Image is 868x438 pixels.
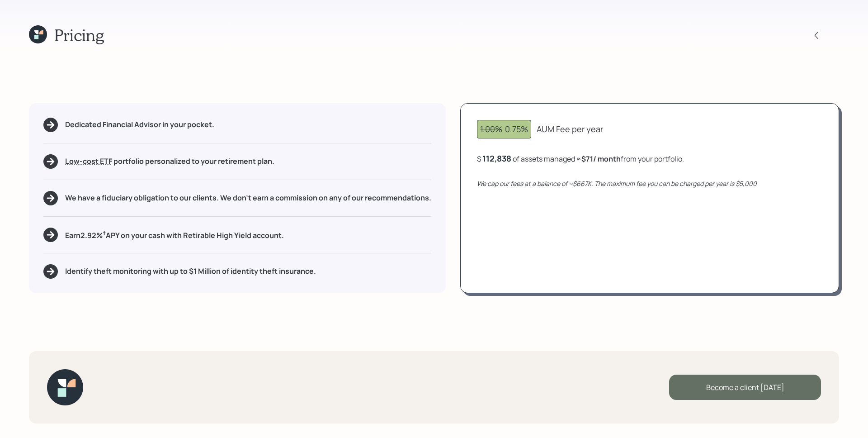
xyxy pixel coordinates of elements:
i: We cap our fees at a balance of ~$667K. The maximum fee you can be charged per year is $5,000 [477,179,757,188]
h5: Earn 2.92 % APY on your cash with Retirable High Yield account. [65,229,284,240]
b: $71 / month [581,154,621,164]
div: Become a client [DATE] [669,375,821,400]
span: Low-cost ETF [65,156,112,166]
div: $ of assets managed ≈ from your portfolio . [477,153,684,164]
div: AUM Fee per year [537,123,603,135]
h5: Identify theft monitoring with up to $1 Million of identity theft insurance. [65,267,316,276]
div: 112,838 [482,153,511,164]
span: 1.00% [480,124,502,134]
div: 0.75% [480,123,528,135]
h1: Pricing [54,25,104,45]
h5: Dedicated Financial Advisor in your pocket. [65,120,214,129]
iframe: Customer reviews powered by Trustpilot [94,361,209,429]
sup: † [103,229,106,237]
h5: We have a fiduciary obligation to our clients. We don't earn a commission on any of our recommend... [65,194,431,202]
h5: portfolio personalized to your retirement plan. [65,157,274,166]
